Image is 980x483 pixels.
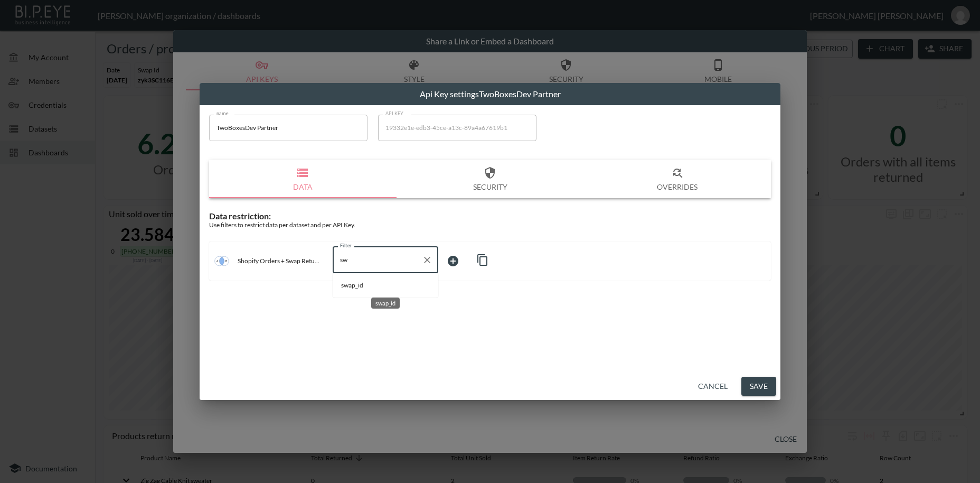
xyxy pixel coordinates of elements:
[741,377,776,396] button: Save
[694,377,732,396] button: Cancel
[583,160,771,198] button: Overrides
[209,160,397,198] button: Data
[214,254,229,268] img: inner join icon
[420,253,435,267] button: Clear
[209,211,271,221] span: Data restriction:
[216,110,229,117] label: name
[385,110,404,117] label: API KEY
[238,257,320,265] p: Shopify Orders + Swap Returns V2
[337,252,418,268] input: Filter
[340,242,352,249] label: Filter
[397,160,584,198] button: Security
[371,298,400,309] div: swap_id
[200,83,780,105] h2: Api Key settings TwoBoxesDev Partner
[341,281,430,290] span: swap_id
[209,221,771,229] div: Use filters to restrict data per dataset and per API Key.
